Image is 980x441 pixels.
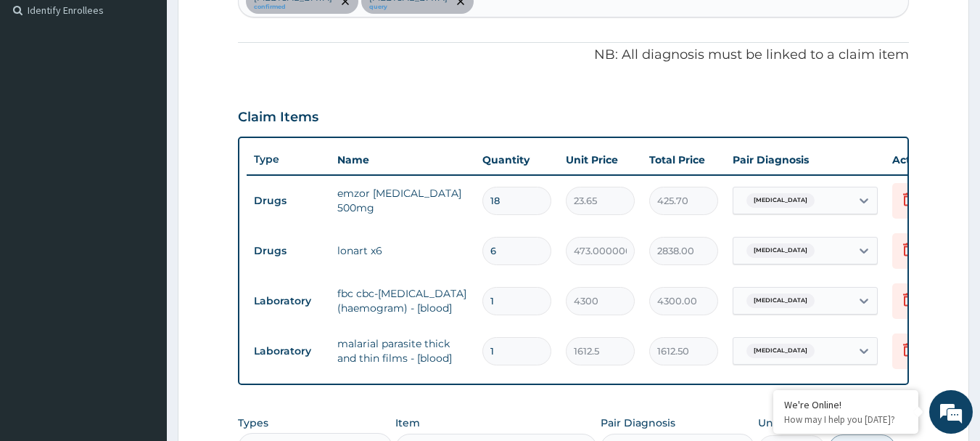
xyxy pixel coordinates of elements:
[84,129,200,276] span: We're online!
[885,145,958,174] th: Actions
[746,344,815,358] span: [MEDICAL_DATA]
[746,294,815,308] span: [MEDICAL_DATA]
[27,73,59,109] img: d_794563401_company_1708531726252_794563401
[330,279,475,323] td: fbc cbc-[MEDICAL_DATA] (haemogram) - [blood]
[330,329,475,373] td: malarial parasite thick and thin films - [blood]
[247,338,330,365] td: Laboratory
[475,145,559,174] th: Quantity
[784,413,907,426] p: How may I help you today?
[247,146,330,173] th: Type
[784,398,907,411] div: We're Online!
[247,238,330,264] td: Drugs
[330,145,475,174] th: Name
[238,7,273,42] div: Minimize live chat window
[238,110,318,126] h3: Claim Items
[247,288,330,315] td: Laboratory
[75,81,244,100] div: Chat with us now
[725,145,885,174] th: Pair Diagnosis
[254,4,332,11] small: confirmed
[601,416,675,430] label: Pair Diagnosis
[7,290,276,341] textarea: Type your message and hit 'Enter'
[642,145,725,174] th: Total Price
[758,416,810,430] label: Unit Price
[238,417,268,429] label: Types
[238,46,910,65] p: NB: All diagnosis must be linked to a claim item
[330,236,475,265] td: lonart x6
[330,179,475,222] td: emzor [MEDICAL_DATA] 500mg
[369,4,448,11] small: query
[746,193,815,208] span: [MEDICAL_DATA]
[395,416,420,430] label: Item
[746,243,815,258] span: [MEDICAL_DATA]
[247,187,330,214] td: Drugs
[559,145,642,174] th: Unit Price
